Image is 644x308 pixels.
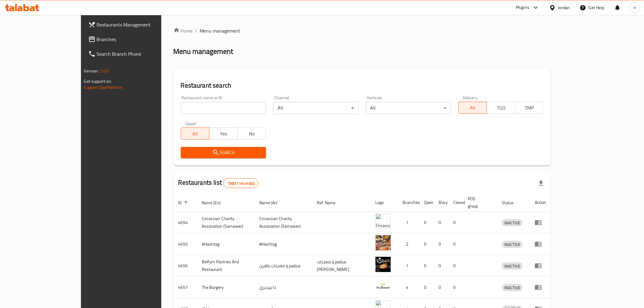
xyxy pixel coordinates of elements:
button: Search [181,147,266,158]
span: All [184,129,207,138]
div: Export file [534,176,548,191]
div: Total records count [223,178,258,188]
td: 0 [419,212,434,233]
span: Search Branch Phone [97,50,184,58]
a: Support.OpsPlatform [84,83,123,91]
span: Version: [84,67,99,75]
span: Menu management [200,27,240,34]
div: INACTIVE [502,262,523,270]
div: Jordan [558,4,570,11]
td: ذا بيرجري [255,277,312,298]
button: TGO [487,102,515,114]
td: 4 [398,277,419,298]
td: ​Circassian ​Charity ​Association​ (Samawer) [255,212,312,233]
div: Menu [535,240,546,248]
div: Menu [535,219,546,226]
th: Open [419,193,434,212]
span: TMP [518,103,541,112]
img: #Hashtag [376,235,391,250]
td: ​Circassian ​Charity ​Association​ (Samawer) [197,212,255,233]
input: Search for restaurant name or ID.. [181,102,266,114]
td: 0 [434,233,449,255]
div: Plugins [516,4,529,11]
span: Yes [212,129,235,138]
label: Upsell [185,121,196,126]
h2: Restaurant search [181,81,544,90]
div: All [273,102,359,114]
label: Delivery [463,96,478,100]
img: ​Circassian ​Charity ​Association​ (Samawer) [376,214,391,229]
td: Belfurn Pastries And Restaurant [197,255,255,277]
td: 0 [434,277,449,298]
td: 0 [449,255,463,277]
button: Yes [209,128,238,140]
span: Ref. Name [317,199,343,206]
h2: Menu management [173,47,233,56]
span: POS group [468,195,490,210]
div: All [366,102,451,114]
span: TGO [489,103,513,112]
a: Restaurants Management [83,17,188,32]
span: INACTIVE [502,263,523,270]
span: All [461,103,485,112]
th: Busy [434,193,449,212]
a: Search Branch Phone [83,47,188,61]
td: 0 [449,233,463,255]
td: 1 [398,212,419,233]
td: 0 [434,212,449,233]
span: No [240,129,264,138]
span: Name (En) [202,199,229,206]
td: 0 [419,255,434,277]
td: 2 [398,233,419,255]
td: The Burgery [197,277,255,298]
td: 0 [419,277,434,298]
span: INACTIVE [502,284,523,291]
div: Menu [535,262,546,269]
span: INACTIVE [502,219,523,226]
a: Branches [83,32,188,47]
td: 0 [419,233,434,255]
td: 1 [398,255,419,277]
button: All [458,102,487,114]
td: 0 [434,255,449,277]
th: Logo [371,193,398,212]
th: Branches [398,193,419,212]
nav: breadcrumb [173,27,551,34]
span: Search [186,149,261,156]
td: مطعم و معجنات [PERSON_NAME] [312,255,370,277]
span: Name (Ar) [260,199,285,206]
th: Closed [449,193,463,212]
td: مطعم و معجنات بالفرن [255,255,312,277]
td: #Hashtag [197,233,255,255]
img: Belfurn Pastries And Restaurant [376,257,391,272]
button: TMP [515,102,544,114]
span: ID [178,199,190,206]
h2: Restaurants list [178,178,259,188]
span: Restaurants Management [97,21,184,28]
span: 15601 record(s) [224,180,258,186]
span: Get support on: [84,77,112,85]
td: #Hashtag [255,233,312,255]
th: Action [530,193,551,212]
div: Menu [535,284,546,291]
button: No [237,128,266,140]
li: / [195,27,198,34]
button: All [181,128,209,140]
span: Branches [97,36,184,43]
td: 0 [449,212,463,233]
td: 0 [449,277,463,298]
img: The Burgery [376,278,391,294]
span: H [633,4,636,11]
span: 1.0.0 [100,67,109,75]
span: INACTIVE [502,241,523,248]
span: Status [502,199,522,206]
